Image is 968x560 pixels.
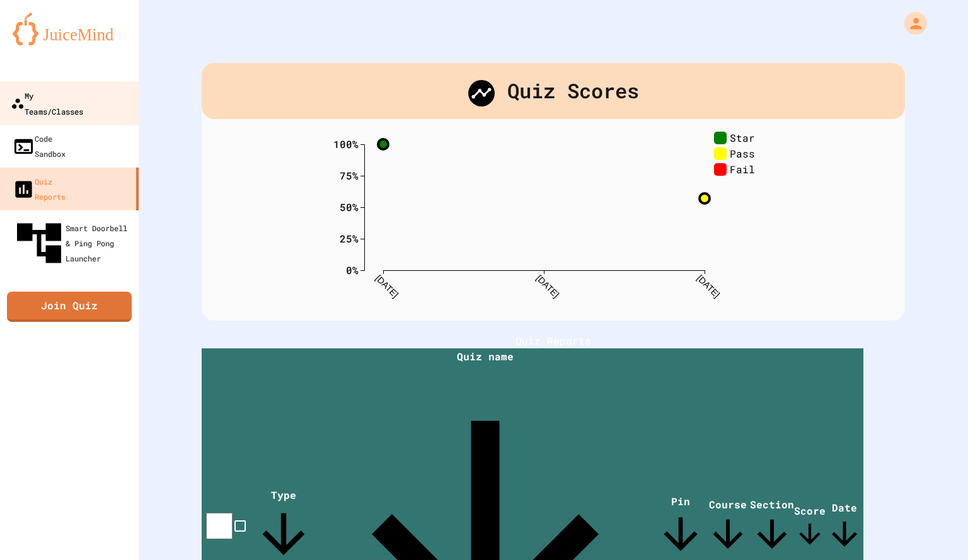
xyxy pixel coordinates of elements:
[13,131,66,161] div: Code Sandbox
[13,174,66,204] div: Quiz Reports
[794,504,826,550] span: Score
[7,292,132,322] a: Join Quiz
[374,273,400,299] text: [DATE]
[11,88,83,118] div: My Teams/Classes
[13,217,134,270] div: Smart Doorbell & Ping Pong Launcher
[730,162,755,175] text: Fail
[340,231,359,244] text: 25%
[695,273,722,299] text: [DATE]
[346,263,359,276] text: 0%
[730,130,755,144] text: Star
[202,333,905,348] h1: Quiz Reports
[655,494,706,559] span: Pin
[891,9,930,38] div: My Account
[340,168,359,181] text: 75%
[706,498,750,556] span: Course
[340,200,359,213] text: 50%
[13,13,126,45] img: logo-orange.svg
[730,146,755,159] text: Pass
[534,273,561,299] text: [DATE]
[206,513,233,539] input: select all desserts
[750,498,794,556] span: Section
[826,501,863,553] span: Date
[202,63,905,119] div: Quiz Scores
[333,137,359,150] text: 100%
